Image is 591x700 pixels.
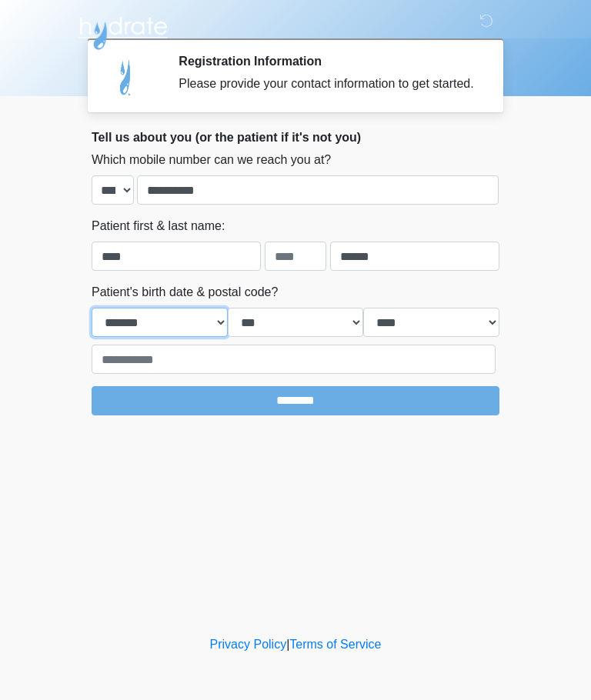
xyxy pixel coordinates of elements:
[92,151,331,169] label: Which mobile number can we reach you at?
[210,638,287,651] a: Privacy Policy
[92,217,225,235] label: Patient first & last name:
[92,283,278,302] label: Patient's birth date & postal code?
[92,130,499,145] h2: Tell us about you (or the patient if it's not you)
[179,75,476,93] div: Please provide your contact information to get started.
[103,54,149,100] img: Agent Avatar
[289,638,381,651] a: Terms of Service
[76,12,170,51] img: Hydrate IV Bar - Arcadia Logo
[286,638,289,651] a: |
